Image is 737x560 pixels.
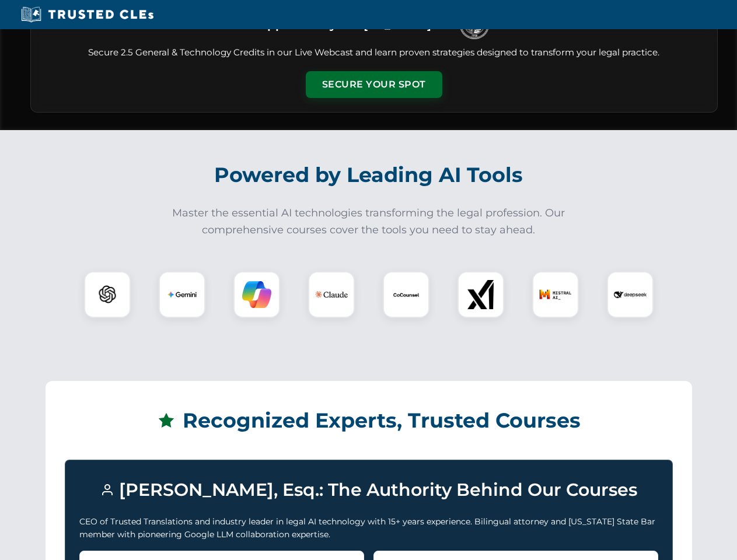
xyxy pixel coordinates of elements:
[159,271,205,318] div: Gemini
[233,271,280,318] div: Copilot
[165,205,573,239] p: Master the essential AI technologies transforming the legal profession. Our comprehensive courses...
[539,278,572,311] img: Mistral AI Logo
[45,46,703,60] p: Secure 2.5 General & Technology Credits in our Live Webcast and learn proven strategies designed ...
[607,271,654,318] div: DeepSeek
[308,271,355,318] div: Claude
[306,71,442,98] button: Secure Your Spot
[614,278,647,311] img: DeepSeek Logo
[242,280,271,309] img: Copilot Logo
[90,278,124,311] img: ChatGPT Logo
[84,271,131,318] div: ChatGPT
[466,280,495,309] img: xAI Logo
[392,280,421,309] img: CoCounsel Logo
[65,400,673,441] h2: Recognized Experts, Trusted Courses
[167,280,197,309] img: Gemini Logo
[532,271,579,318] div: Mistral AI
[79,474,658,506] h3: [PERSON_NAME], Esq.: The Authority Behind Our Courses
[46,155,692,195] h2: Powered by Leading AI Tools
[383,271,429,318] div: CoCounsel
[457,271,504,318] div: xAI
[79,515,658,541] p: CEO of Trusted Translations and industry leader in legal AI technology with 15+ years experience....
[18,6,157,23] img: Trusted CLEs
[315,278,348,311] img: Claude Logo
